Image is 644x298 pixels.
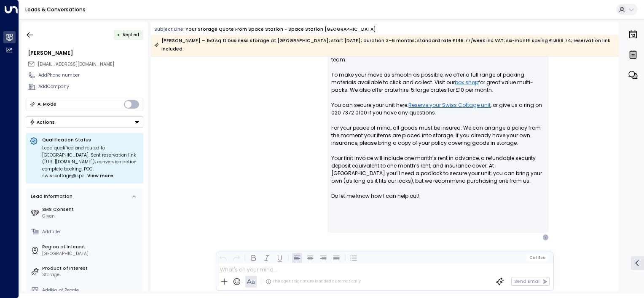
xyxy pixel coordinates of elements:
[536,255,537,260] span: |
[38,100,56,109] div: AI Mode
[42,244,141,250] label: Region of Interest
[42,206,141,213] label: SMS Consent
[42,287,141,294] div: AddNo. of People
[123,32,139,38] span: Replied
[38,72,143,79] div: AddPhone number
[185,26,376,33] div: Your storage quote from Space Station - Space Station [GEOGRAPHIC_DATA]
[455,79,478,86] a: box shop
[42,229,141,235] div: AddTitle
[542,234,549,241] div: J
[30,119,55,125] div: Actions
[38,83,143,90] div: AddCompany
[408,101,491,109] a: Reserve your Swiss Cottage unit
[42,137,140,143] p: Qualification Status
[38,61,114,68] span: jhofs@bbc.com
[42,213,141,220] div: Given
[25,6,86,13] a: Leads & Conversations
[42,271,141,278] div: Storage
[117,29,120,40] div: •
[42,250,141,257] div: [GEOGRAPHIC_DATA]
[42,265,141,272] label: Product of Interest
[29,193,72,200] div: Lead Information
[42,145,140,180] div: Lead qualified and routed to [GEOGRAPHIC_DATA]. Sent reservation link ([URL][DOMAIN_NAME]); conve...
[218,253,228,263] button: Undo
[266,279,361,285] div: The agent signature is added automatically
[527,255,548,261] button: Cc|Bcc
[529,255,545,260] span: Cc Bcc
[38,61,114,67] span: [EMAIL_ADDRESS][DOMAIN_NAME]
[87,173,113,180] span: View more
[154,26,185,32] span: Subject Line:
[154,37,615,53] div: [PERSON_NAME] – 150 sq ft business storage at [GEOGRAPHIC_DATA]; start [DATE]; duration 3–6 month...
[28,49,143,57] div: [PERSON_NAME]
[231,253,241,263] button: Redo
[26,116,143,128] button: Actions
[26,116,143,128] div: Button group with a nested menu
